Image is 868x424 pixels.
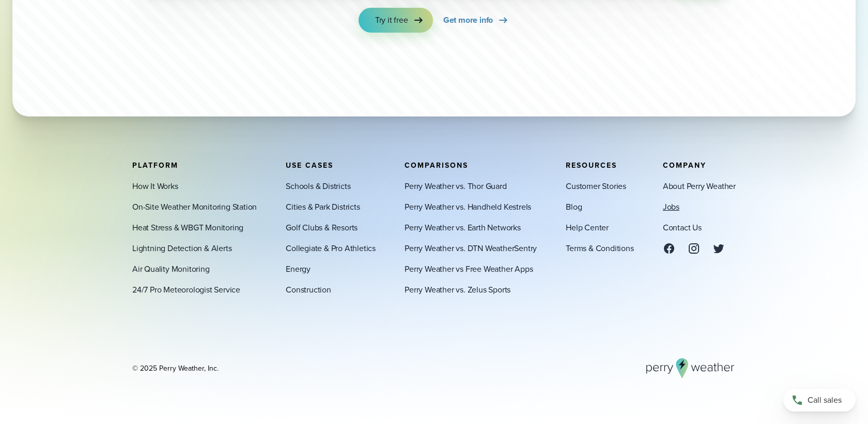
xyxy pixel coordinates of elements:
a: About Perry Weather [663,180,736,192]
a: Heat Stress & WBGT Monitoring [132,221,243,233]
a: Collegiate & Pro Athletics [286,242,376,254]
a: Cities & Park Districts [286,200,360,213]
a: Perry Weather vs. Earth Networks [405,221,521,233]
a: Try it free [359,8,433,33]
a: Contact Us [663,221,702,233]
a: Perry Weather vs. Thor Guard [405,180,506,192]
a: Get more info [443,8,509,33]
span: Company [663,159,706,170]
a: Call sales [783,389,856,412]
span: Use Cases [286,159,333,170]
span: Resources [566,159,617,170]
a: Help Center [566,221,609,233]
a: Golf Clubs & Resorts [286,221,358,233]
a: Customer Stories [566,180,626,192]
a: Perry Weather vs Free Weather Apps [405,262,533,275]
span: Comparisons [405,159,468,170]
a: Construction [286,283,331,296]
span: Call sales [808,394,842,406]
a: Perry Weather vs. Zelus Sports [405,283,510,296]
a: On-Site Weather Monitoring Station [132,200,257,213]
a: Lightning Detection & Alerts [132,242,231,254]
a: Blog [566,200,582,213]
a: 24/7 Pro Meteorologist Service [132,283,240,296]
a: Air Quality Monitoring [132,262,210,275]
a: Terms & Conditions [566,242,633,254]
a: Jobs [663,200,679,213]
a: Energy [286,262,311,275]
a: Perry Weather vs. DTN WeatherSentry [405,242,537,254]
div: © 2025 Perry Weather, Inc. [132,363,219,373]
span: Get more info [443,14,493,26]
a: Perry Weather vs. Handheld Kestrels [405,200,531,213]
a: Schools & Districts [286,180,350,192]
a: How It Works [132,180,178,192]
span: Try it free [375,14,408,26]
span: Platform [132,159,178,170]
